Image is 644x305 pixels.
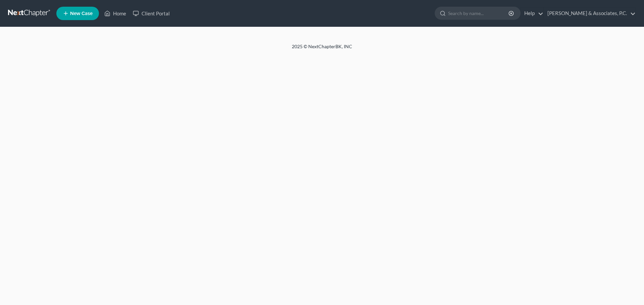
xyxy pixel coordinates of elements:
a: Home [101,7,129,19]
a: Help [521,7,543,19]
span: New Case [70,11,93,16]
a: Client Portal [129,7,173,19]
a: [PERSON_NAME] & Associates, P.C. [544,7,636,19]
div: 2025 © NextChapterBK, INC [131,43,513,55]
input: Search by name... [448,7,509,19]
